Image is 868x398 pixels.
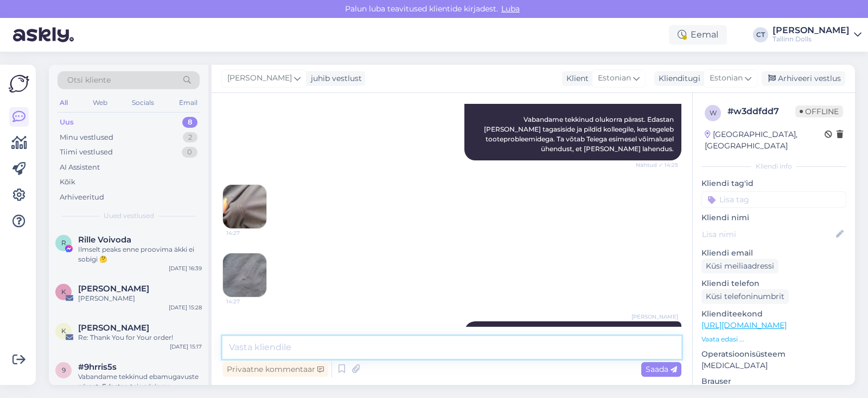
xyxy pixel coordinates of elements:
[222,362,328,377] div: Privaatne kommentaar
[182,117,197,128] div: 8
[669,25,727,45] div: Eemal
[182,147,197,158] div: 0
[104,211,154,221] span: Uued vestlused
[130,96,156,110] div: Socials
[701,289,789,304] div: Küsi telefoninumbrit
[562,73,589,84] div: Klient
[762,71,845,86] div: Arhiveeri vestlus
[60,117,74,128] div: Uus
[78,245,202,264] div: Ilmselt peaks enne proovima äkki ei sobigi 🤔
[62,366,66,374] span: 9
[61,327,66,335] span: K
[753,27,768,42] div: CT
[701,259,778,273] div: Küsi meiliaadressi
[631,313,678,321] span: [PERSON_NAME]
[701,334,846,344] p: Vaata edasi ...
[498,4,523,14] span: Luba
[646,364,677,374] span: Saada
[773,35,850,43] div: Tallinn Dolls
[701,349,846,360] p: Operatsioonisüsteem
[60,147,113,158] div: Tiimi vestlused
[223,185,266,228] img: Attachment
[226,297,267,306] span: 14:27
[773,26,850,35] div: [PERSON_NAME]
[307,73,362,84] div: juhib vestlust
[701,308,846,320] p: Klienditeekond
[78,294,202,303] div: [PERSON_NAME]
[60,177,75,188] div: Kõik
[702,228,834,240] input: Lisa nimi
[223,253,266,297] img: Attachment
[636,161,678,169] span: Nähtud ✓ 14:25
[78,333,202,343] div: Re: Thank You for Your order!
[183,132,197,143] div: 2
[60,132,113,143] div: Minu vestlused
[727,105,795,118] div: # w3ddfdd7
[78,362,117,372] span: #9hrris5s
[654,73,700,84] div: Klienditugi
[91,96,110,110] div: Web
[701,320,787,330] a: [URL][DOMAIN_NAME]
[61,239,66,247] span: R
[701,161,846,171] div: Kliendi info
[598,72,631,84] span: Estonian
[701,360,846,371] p: [MEDICAL_DATA]
[227,72,292,84] span: [PERSON_NAME]
[701,278,846,289] p: Kliendi telefon
[710,72,743,84] span: Estonian
[177,96,200,110] div: Email
[226,229,267,237] span: 14:27
[67,74,111,86] span: Otsi kliente
[705,129,825,152] div: [GEOGRAPHIC_DATA], [GEOGRAPHIC_DATA]
[701,212,846,223] p: Kliendi nimi
[78,284,149,294] span: kristel sinkonen
[710,109,717,117] span: w
[169,264,202,272] div: [DATE] 16:39
[78,372,202,391] div: Vabandame tekkinud ebamugavuste pärast. Edastan teie päringu kolleegile, kes saab teid allahindlu...
[169,303,202,312] div: [DATE] 15:28
[701,247,846,259] p: Kliendi email
[773,26,861,43] a: [PERSON_NAME]Tallinn Dolls
[58,96,70,110] div: All
[60,192,104,203] div: Arhiveeritud
[61,288,66,296] span: k
[795,105,843,117] span: Offline
[170,343,202,351] div: [DATE] 15:17
[78,323,149,333] span: KAIRI TRAVE
[60,162,100,173] div: AI Assistent
[701,178,846,189] p: Kliendi tag'id
[9,73,29,94] img: Askly Logo
[78,235,131,245] span: Rille Voivoda
[701,191,846,208] input: Lisa tag
[701,376,846,387] p: Brauser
